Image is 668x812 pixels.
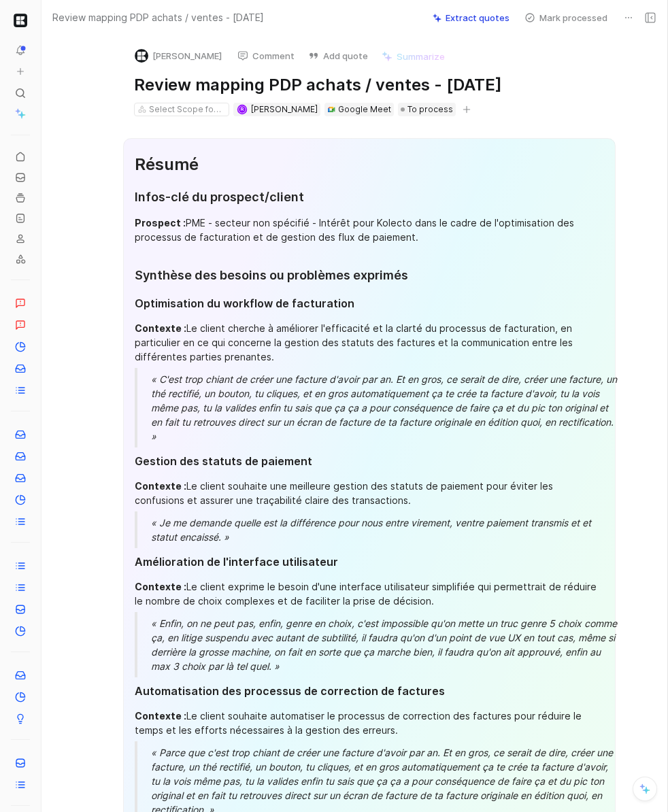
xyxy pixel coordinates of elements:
strong: Prospect : [135,217,186,229]
div: PME - secteur non spécifié - Intérêt pour Kolecto dans le cadre de l'optimisation des processus d... [135,216,604,244]
button: Comment [231,46,301,65]
div: Amélioration de l'interface utilisateur [135,554,604,570]
strong: Contexte : [135,322,186,334]
strong: Contexte : [135,480,186,492]
div: Synthèse des besoins ou problèmes exprimés [135,266,604,284]
div: Gestion des statuts de paiement [135,453,604,469]
div: Optimisation du workflow de facturation [135,295,604,311]
div: Le client exprime le besoin d'une interface utilisateur simplifiée qui permettrait de réduire le ... [135,579,604,608]
button: Extract quotes [427,8,516,27]
div: To process [398,103,456,116]
div: « Je me demande quelle est la différence pour nous entre virement, ventre paiement transmis et et... [151,515,620,544]
span: To process [407,103,453,116]
div: Automatisation des processus de correction de factures [135,683,604,699]
button: Kolecto [11,11,30,30]
img: Kolecto [14,14,27,27]
img: logo [135,49,148,63]
div: Infos-clé du prospect/client [135,188,604,206]
div: Google Meet [338,103,391,116]
button: Mark processed [518,8,614,27]
div: « C'est trop chiant de créer une facture d'avoir par an. Et en gros, ce serait de dire, créer une... [151,372,620,443]
div: Le client souhaite automatiser le processus de correction des factures pour réduire le temps et l... [135,709,604,737]
h1: Review mapping PDP achats / ventes - [DATE] [134,74,605,96]
button: logo[PERSON_NAME] [129,46,229,66]
div: Le client cherche à améliorer l'efficacité et la clarté du processus de facturation, en particuli... [135,321,604,364]
div: « Enfin, on ne peut pas, enfin, genre en choix, c'est impossible qu'on mette un truc genre 5 choi... [151,616,620,673]
button: Summarize [375,47,451,66]
div: Le client souhaite une meilleure gestion des statuts de paiement pour éviter les confusions et as... [135,479,604,507]
strong: Contexte : [135,581,186,592]
span: Summarize [397,50,445,63]
span: [PERSON_NAME] [251,104,318,114]
div: R [238,105,246,113]
div: Select Scope fonctionnels [149,103,225,116]
strong: Contexte : [135,710,186,722]
span: Review mapping PDP achats / ventes - [DATE] [52,10,264,26]
div: Résumé [135,152,604,177]
button: Add quote [302,46,374,65]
